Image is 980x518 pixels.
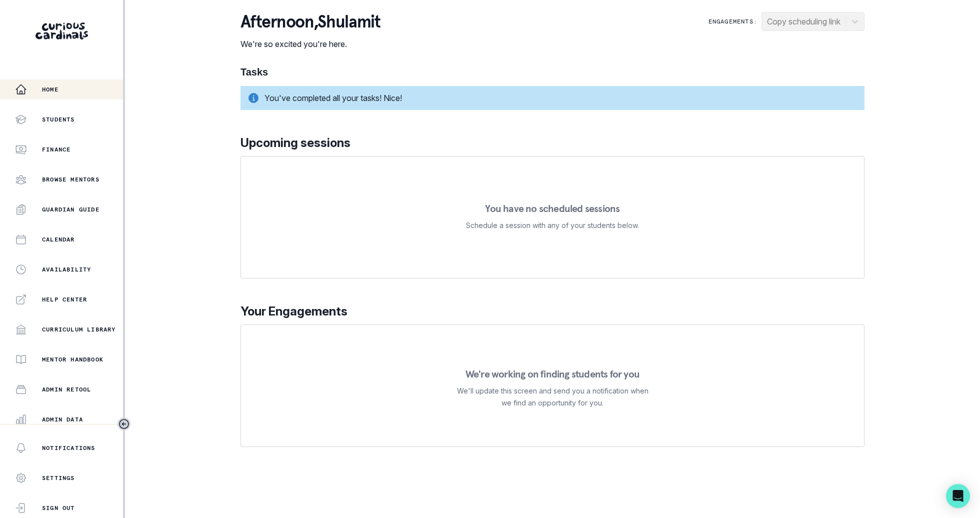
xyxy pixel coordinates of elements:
[42,265,91,273] p: Availability
[42,115,75,123] p: Students
[240,302,864,320] p: Your Engagements
[42,385,91,393] p: Admin Retool
[42,295,87,303] p: Help Center
[708,17,757,25] p: Engagements:
[240,66,864,78] h1: Tasks
[42,205,99,213] p: Guardian Guide
[42,235,75,243] p: Calendar
[35,22,88,39] img: Curious Cardinals Logo
[42,504,75,512] p: Sign Out
[240,134,864,152] p: Upcoming sessions
[42,85,58,93] p: Home
[42,355,103,363] p: Mentor Handbook
[117,417,130,430] button: Toggle sidebar
[240,86,864,110] div: You've completed all your tasks! Nice!
[465,369,639,379] p: We're working on finding students for you
[42,444,95,452] p: Notifications
[240,38,380,50] p: We're so excited you're here.
[946,484,970,508] div: Open Intercom Messenger
[240,12,380,32] p: afternoon , Shulamit
[42,175,99,183] p: Browse Mentors
[42,145,70,153] p: Finance
[42,415,83,423] p: Admin Data
[42,325,116,333] p: Curriculum Library
[485,203,619,213] p: You have no scheduled sessions
[42,474,75,482] p: Settings
[456,385,648,409] p: We'll update this screen and send you a notification when we find an opportunity for you.
[466,219,639,231] p: Schedule a session with any of your students below.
